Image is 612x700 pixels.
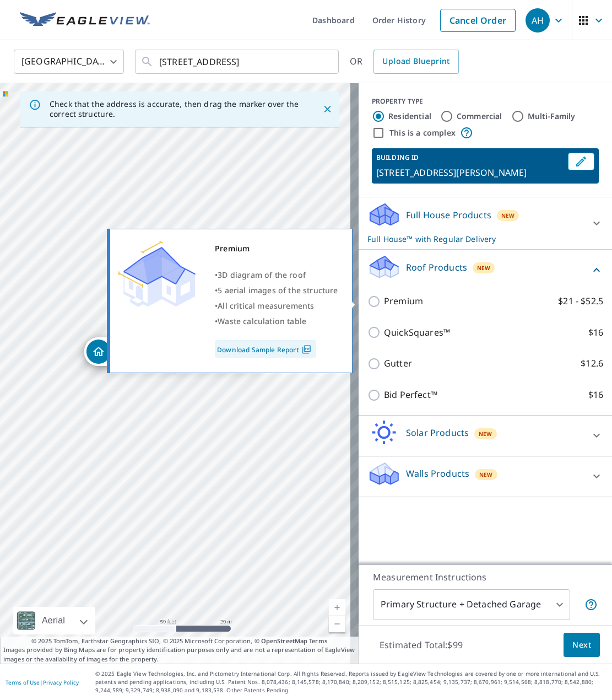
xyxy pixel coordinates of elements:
[564,633,600,658] button: Next
[372,96,599,106] div: PROPERTY TYPE
[479,470,493,479] span: New
[6,679,40,686] a: Terms of Use
[371,633,472,657] p: Estimated Total: $99
[588,388,603,402] p: $16
[31,637,327,646] span: © 2025 TomTom, Earthstar Geographics SIO, © 2025 Microsoft Corporation, ©
[440,9,516,32] a: Cancel Order
[350,50,459,74] div: OR
[388,111,431,122] label: Residential
[215,340,316,358] a: Download Sample Report
[367,420,603,451] div: Solar ProductsNew
[406,426,469,439] p: Solar Products
[43,679,79,686] a: Privacy Policy
[528,111,576,122] label: Multi-Family
[39,607,68,634] div: Aerial
[526,8,550,33] div: AH
[118,241,196,307] img: Premium
[215,241,338,256] div: Premium
[588,326,603,340] p: $16
[218,270,306,280] span: 3D diagram of the roof
[384,357,412,370] p: Gutter
[373,570,598,584] p: Measurement Instructions
[14,46,124,77] div: [GEOGRAPHIC_DATA]
[95,670,606,694] p: © 2025 Eagle View Technologies, Inc. and Pictometry International Corp. All Rights Reserved. Repo...
[479,429,492,438] span: New
[406,467,469,480] p: Walls Products
[320,102,334,116] button: Close
[367,461,603,492] div: Walls ProductsNew
[215,267,338,283] div: •
[389,127,456,138] label: This is a complex
[13,607,95,634] div: Aerial
[299,344,314,354] img: Pdf Icon
[376,153,419,162] p: BUILDING ID
[84,337,266,371] div: Dropped pin, building 1, Residential property, 14915 79th Dr SE Snohomish, WA 98296
[376,166,564,179] p: [STREET_ADDRESS][PERSON_NAME]
[215,283,338,298] div: •
[568,153,594,170] button: Edit building 1
[218,300,314,311] span: All critical measurements
[384,294,423,308] p: Premium
[218,285,338,295] span: 5 aerial images of the structure
[159,46,316,77] input: Search by address or latitude-longitude
[584,598,598,611] span: Your report will include the primary structure and a detached garage if one exists.
[382,55,449,68] span: Upload Blueprint
[384,326,450,340] p: QuickSquares™
[373,589,570,620] div: Primary Structure + Detached Garage
[367,254,603,286] div: Roof ProductsNew
[373,50,458,74] a: Upload Blueprint
[215,314,338,329] div: •
[218,316,306,326] span: Waste calculation table
[581,357,603,370] p: $12.6
[406,208,491,222] p: Full House Products
[501,211,515,220] span: New
[572,638,591,652] span: Next
[558,294,603,308] p: $21 - $52.5
[6,679,79,686] p: |
[329,616,345,632] a: Current Level 19, Zoom Out
[261,637,307,645] a: OpenStreetMap
[215,298,338,314] div: •
[477,263,491,272] span: New
[367,233,583,245] p: Full House™ with Regular Delivery
[406,261,467,274] p: Roof Products
[50,99,302,119] p: Check that the address is accurate, then drag the marker over the correct structure.
[329,599,345,616] a: Current Level 19, Zoom In
[367,202,603,245] div: Full House ProductsNewFull House™ with Regular Delivery
[384,388,437,402] p: Bid Perfect™
[309,637,327,645] a: Terms
[20,12,150,29] img: EV Logo
[457,111,502,122] label: Commercial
